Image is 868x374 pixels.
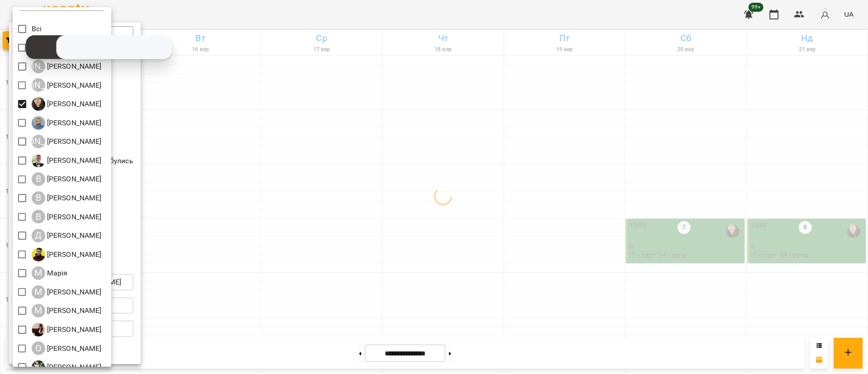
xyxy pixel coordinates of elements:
a: М [PERSON_NAME] [32,304,102,317]
img: Н [32,323,45,336]
div: О [32,341,45,355]
a: М Марія [32,266,68,280]
div: Ольга Мизюк [32,360,102,374]
div: [PERSON_NAME] [32,60,45,73]
div: Оксана Кочанова [32,341,102,355]
img: А [32,97,45,111]
img: А [32,116,45,130]
a: В [PERSON_NAME] [32,154,102,167]
a: [PERSON_NAME] [PERSON_NAME] [32,135,102,148]
div: Денис Пущало [32,248,102,261]
p: [PERSON_NAME] [45,324,102,335]
p: [PERSON_NAME] [45,362,102,373]
div: М [32,304,45,317]
p: [PERSON_NAME] [45,80,102,91]
div: В [32,191,45,205]
div: В [32,210,45,223]
a: [PERSON_NAME] [PERSON_NAME] [32,60,102,73]
a: А [PERSON_NAME] [32,116,102,130]
a: О [PERSON_NAME] [32,360,102,374]
div: Д [32,229,45,242]
a: Д [PERSON_NAME] [32,229,102,242]
p: [PERSON_NAME] [45,118,102,128]
a: О [PERSON_NAME] [32,341,102,355]
p: [PERSON_NAME] [45,343,102,354]
p: [PERSON_NAME] [45,212,102,223]
a: А [PERSON_NAME] [32,97,102,111]
p: [PERSON_NAME] [45,155,102,166]
p: [PERSON_NAME] [45,305,102,316]
p: [PERSON_NAME] [45,136,102,147]
div: Марія [32,266,68,280]
p: [PERSON_NAME] [45,99,102,109]
div: М [32,266,45,280]
a: Д [PERSON_NAME] [32,248,102,261]
a: Н [PERSON_NAME] [32,323,102,336]
p: [PERSON_NAME] [45,230,102,241]
div: [PERSON_NAME] [32,135,45,148]
a: [PERSON_NAME] [PERSON_NAME] [32,78,102,92]
div: Аліна Москаленко [32,78,102,92]
img: В [32,154,45,167]
a: В [PERSON_NAME] [32,172,102,186]
div: Альберт Волков [32,60,102,73]
div: [PERSON_NAME] [32,78,45,92]
div: Надія Шрай [32,323,102,336]
p: Марія [45,268,68,279]
a: В [PERSON_NAME] [32,210,102,223]
div: М [32,285,45,299]
p: [PERSON_NAME] [45,193,102,204]
p: Всі [32,24,42,34]
p: [PERSON_NAME] [45,249,102,260]
img: Д [32,248,45,261]
div: Михайло Поліщук [32,304,102,317]
a: М [PERSON_NAME] [32,285,102,299]
p: [PERSON_NAME] [45,174,102,185]
div: Микита Пономарьов [32,285,102,299]
div: В [32,172,45,186]
p: [PERSON_NAME] [45,61,102,72]
img: О [32,360,45,374]
a: В [PERSON_NAME] [32,191,102,205]
p: [PERSON_NAME] [45,287,102,298]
